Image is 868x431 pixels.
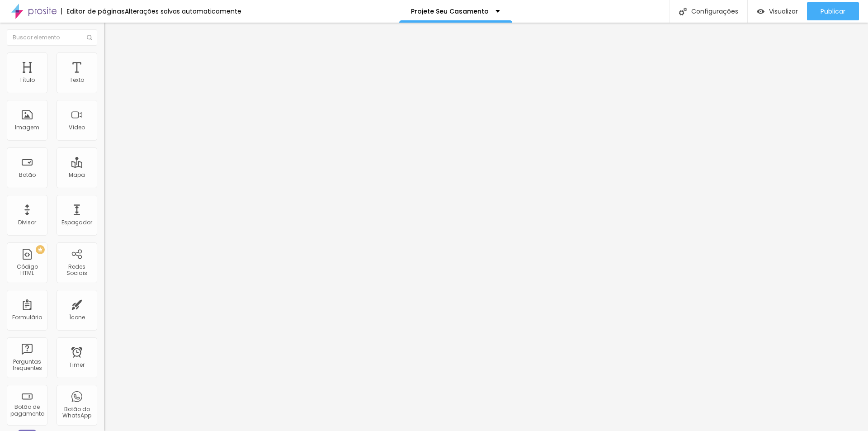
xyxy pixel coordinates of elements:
div: Redes Sociais [59,264,94,277]
div: Vídeo [69,124,85,131]
div: Mapa [69,172,85,178]
div: Editor de páginas [61,8,125,14]
div: Imagem [15,124,39,131]
img: view-1.svg [757,8,764,15]
div: Timer [69,362,85,368]
div: Texto [70,77,84,83]
img: Icone [679,8,687,15]
div: Formulário [12,314,42,321]
div: Ícone [69,314,85,321]
p: Projete Seu Casamento [411,8,489,14]
div: Botão de pagamento [9,404,45,417]
div: Perguntas frequentes [9,359,45,372]
input: Buscar elemento [7,29,97,46]
span: Publicar [821,8,845,15]
div: Espaçador [61,219,92,226]
div: Código HTML [9,264,45,277]
iframe: Editor [104,23,868,431]
span: Visualizar [769,8,798,15]
div: Título [19,77,35,83]
button: Publicar [807,2,859,20]
div: Botão [19,172,36,178]
div: Alterações salvas automaticamente [125,8,241,14]
div: Botão do WhatsApp [59,406,94,419]
button: Visualizar [748,2,807,20]
div: Divisor [18,219,36,226]
img: Icone [87,35,92,40]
